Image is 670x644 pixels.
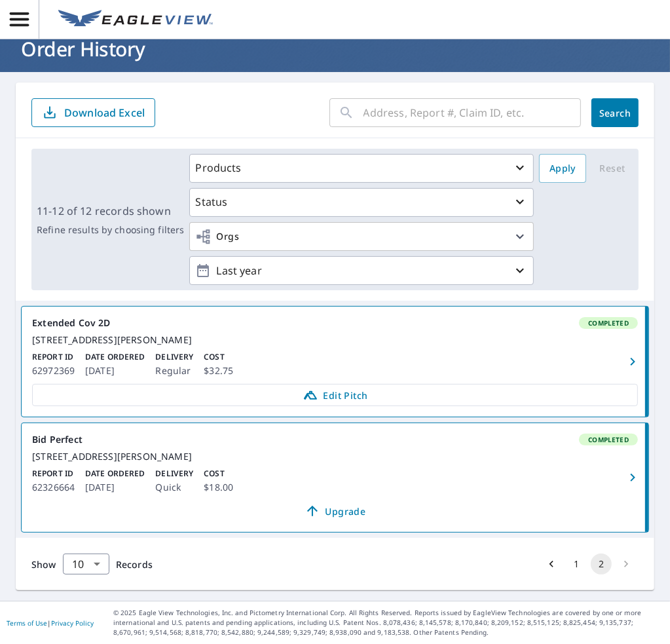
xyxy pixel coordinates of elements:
[41,387,629,403] span: Edit Pitch
[549,161,576,177] span: Apply
[16,35,654,62] h1: Order History
[32,363,75,379] p: 62972369
[580,435,637,444] span: Completed
[566,554,587,575] button: Go to page 1
[363,94,581,131] input: Address, Report #, Claim ID, etc.
[204,363,233,379] p: $32.75
[63,554,109,575] div: Show 10 records
[155,351,193,363] p: Delivery
[32,480,75,495] p: 62326664
[7,618,47,628] a: Terms of Use
[591,554,612,575] button: page 2
[85,363,145,379] p: [DATE]
[189,222,534,251] button: Orgs
[116,558,153,571] span: Records
[195,160,241,176] p: Products
[32,317,638,329] div: Extended Cov 2D
[85,468,145,480] p: Date Ordered
[37,203,184,219] p: 11-12 of 12 records shown
[204,480,233,495] p: $18.00
[539,154,586,183] button: Apply
[32,468,75,480] p: Report ID
[64,105,145,120] p: Download Excel
[195,194,227,210] p: Status
[204,468,233,480] p: Cost
[195,229,239,245] span: Orgs
[155,480,193,495] p: Quick
[22,423,648,532] a: Bid PerfectCompleted[STREET_ADDRESS][PERSON_NAME]Report ID62326664Date Ordered[DATE]DeliveryQuick...
[113,608,663,637] p: © 2025 Eagle View Technologies, Inc. and Pictometry International Corp. All Rights Reserved. Repo...
[211,259,512,282] p: Last year
[32,501,638,521] a: Upgrade
[85,351,145,363] p: Date Ordered
[85,480,145,495] p: [DATE]
[189,154,534,183] button: Products
[50,2,221,37] a: EV Logo
[541,554,562,575] button: Go to previous page
[31,558,56,571] span: Show
[580,318,637,328] span: Completed
[591,98,639,127] button: Search
[7,619,94,627] p: |
[32,451,638,463] div: [STREET_ADDRESS][PERSON_NAME]
[189,256,534,285] button: Last year
[31,98,155,127] button: Download Excel
[51,618,94,628] a: Privacy Policy
[32,351,75,363] p: Report ID
[539,554,639,575] nav: pagination navigation
[63,546,109,582] div: 10
[204,351,233,363] p: Cost
[32,384,638,406] a: Edit Pitch
[37,224,184,236] p: Refine results by choosing filters
[58,10,213,29] img: EV Logo
[189,188,534,217] button: Status
[602,107,628,119] span: Search
[22,307,648,417] a: Extended Cov 2DCompleted[STREET_ADDRESS][PERSON_NAME]Report ID62972369Date Ordered[DATE]DeliveryR...
[32,434,638,445] div: Bid Perfect
[32,334,638,346] div: [STREET_ADDRESS][PERSON_NAME]
[40,503,630,519] span: Upgrade
[155,468,193,480] p: Delivery
[155,363,193,379] p: Regular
